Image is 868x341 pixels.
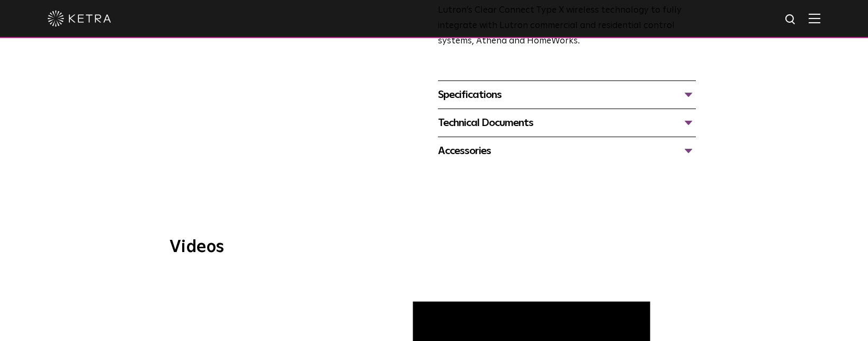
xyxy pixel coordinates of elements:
h3: Videos [169,239,699,256]
div: Accessories [438,142,696,159]
img: search icon [784,13,798,26]
img: Hamburger%20Nav.svg [809,13,820,23]
div: Technical Documents [438,114,696,131]
div: Specifications [438,86,696,103]
img: ketra-logo-2019-white [48,11,111,26]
